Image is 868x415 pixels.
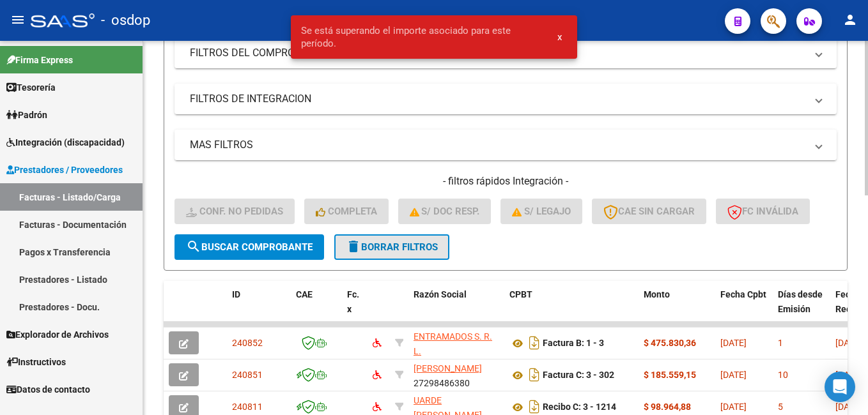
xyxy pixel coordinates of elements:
[720,402,747,412] span: [DATE]
[186,206,283,217] span: Conf. no pedidas
[10,12,26,27] mat-icon: menu
[410,206,480,217] span: S/ Doc Resp.
[720,370,747,380] span: [DATE]
[716,199,810,224] button: FC Inválida
[509,289,532,299] span: CPBT
[346,241,438,253] span: Borrar Filtros
[291,281,342,337] datatable-header-cell: CAE
[346,239,361,254] mat-icon: delete
[6,108,47,122] span: Padrón
[296,289,313,299] span: CAE
[301,24,542,50] span: Se está superando el importe asociado para este período.
[835,370,862,380] span: [DATE]
[778,338,783,348] span: 1
[414,289,467,299] span: Razón Social
[186,241,313,253] span: Buscar Comprobante
[773,281,830,337] datatable-header-cell: Días desde Emisión
[603,206,695,217] span: CAE SIN CARGAR
[408,281,504,337] datatable-header-cell: Razón Social
[174,199,295,224] button: Conf. no pedidas
[227,281,291,337] datatable-header-cell: ID
[174,174,837,188] h4: - filtros rápidos Integración -
[842,12,858,27] mat-icon: person
[512,206,571,217] span: S/ legajo
[592,199,706,224] button: CAE SIN CARGAR
[190,138,806,152] mat-panel-title: MAS FILTROS
[334,234,449,260] button: Borrar Filtros
[543,370,614,381] strong: Factura C: 3 - 302
[504,281,639,337] datatable-header-cell: CPBT
[174,130,837,160] mat-expansion-panel-header: MAS FILTROS
[835,338,862,348] span: [DATE]
[232,338,263,348] span: 240852
[190,46,806,60] mat-panel-title: FILTROS DEL COMPROBANTE
[727,206,798,217] span: FC Inválida
[500,199,582,224] button: S/ legajo
[414,361,499,388] div: 27298486380
[6,53,73,67] span: Firma Express
[174,84,837,114] mat-expansion-panel-header: FILTROS DE INTEGRACION
[174,38,837,68] mat-expansion-panel-header: FILTROS DEL COMPROBANTE
[414,329,499,356] div: 30718445635
[6,135,125,149] span: Integración (discapacidad)
[6,80,56,94] span: Tesorería
[644,402,691,412] strong: $ 98.964,88
[414,363,482,373] span: [PERSON_NAME]
[186,239,201,254] mat-icon: search
[639,281,715,337] datatable-header-cell: Monto
[342,281,368,337] datatable-header-cell: Fc. x
[232,370,263,380] span: 240851
[835,402,862,412] span: [DATE]
[644,370,696,380] strong: $ 185.559,15
[825,372,855,402] div: Open Intercom Messenger
[304,199,389,224] button: Completa
[414,331,492,356] span: ENTRAMADOS S. R. L.
[174,234,324,260] button: Buscar Comprobante
[232,289,240,299] span: ID
[101,6,150,34] span: - osdop
[778,289,823,314] span: Días desde Emisión
[347,289,359,314] span: Fc. x
[557,31,562,43] span: x
[398,199,492,224] button: S/ Doc Resp.
[644,289,670,299] span: Monto
[316,206,377,217] span: Completa
[543,402,616,412] strong: Recibo C: 3 - 1214
[190,92,806,106] mat-panel-title: FILTROS DE INTEGRACION
[6,163,123,177] span: Prestadores / Proveedores
[644,338,696,348] strong: $ 475.830,36
[526,365,543,385] i: Descargar documento
[778,402,783,412] span: 5
[6,382,90,396] span: Datos de contacto
[547,26,572,49] button: x
[720,338,747,348] span: [DATE]
[6,355,66,369] span: Instructivos
[543,338,604,349] strong: Factura B: 1 - 3
[6,328,109,342] span: Explorador de Archivos
[715,281,773,337] datatable-header-cell: Fecha Cpbt
[526,333,543,353] i: Descargar documento
[720,289,766,299] span: Fecha Cpbt
[232,402,263,412] span: 240811
[778,370,788,380] span: 10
